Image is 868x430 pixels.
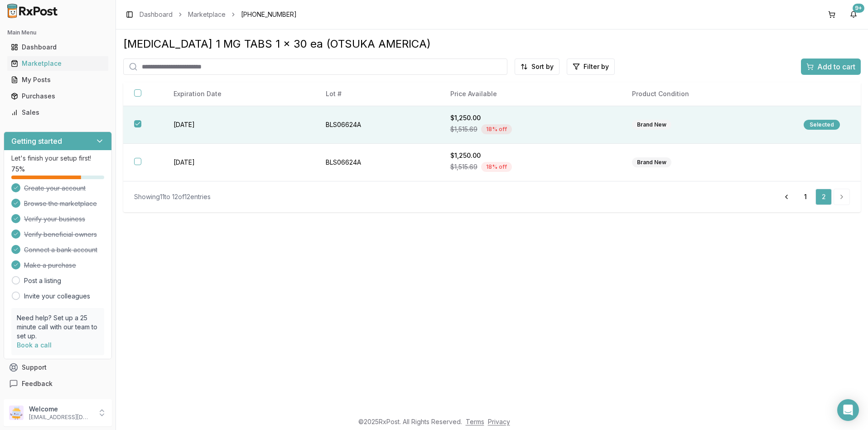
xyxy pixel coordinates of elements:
div: 18 % off [481,124,512,134]
div: Brand New [632,157,671,167]
div: Sales [11,108,105,117]
img: RxPost Logo [4,4,62,18]
th: Price Available [439,82,621,106]
div: Brand New [632,120,671,130]
span: Filter by [583,62,609,71]
span: Sort by [531,62,554,71]
span: Verify your business [24,215,85,224]
a: Marketplace [7,55,108,72]
th: Expiration Date [163,82,315,106]
a: 1 [797,189,814,205]
div: Showing 11 to 12 of 12 entries [134,192,211,201]
span: Make a purchase [24,261,76,270]
button: Filter by [567,59,615,75]
p: Need help? Set up a 25 minute call with our team to set up. [17,313,99,341]
a: Terms [466,418,484,425]
button: Add to cart [801,59,861,75]
button: My Posts [4,73,112,87]
th: Product Condition [621,82,793,106]
p: [EMAIL_ADDRESS][DOMAIN_NAME] [29,414,92,421]
span: Create your account [24,184,86,193]
h2: Main Menu [7,29,108,36]
a: Privacy [488,418,510,425]
div: Purchases [11,92,105,101]
p: Let's finish your setup first! [11,154,104,163]
span: Add to cart [817,61,855,72]
span: Verify beneficial owners [24,230,97,239]
a: Dashboard [7,39,108,55]
a: Sales [7,104,108,121]
a: Marketplace [188,10,226,19]
td: [DATE] [163,144,315,181]
button: Sales [4,105,112,120]
td: [DATE] [163,106,315,144]
div: Marketplace [11,59,105,68]
img: User avatar [9,406,24,420]
span: [PHONE_NUMBER] [241,10,297,19]
span: $1,515.69 [450,125,477,134]
div: Open Intercom Messenger [837,399,859,421]
nav: breadcrumb [140,10,297,19]
div: 9+ [853,4,864,13]
a: Purchases [7,88,108,104]
th: Lot # [315,82,439,106]
a: Dashboard [140,10,173,19]
h3: Getting started [11,136,62,147]
span: Connect a bank account [24,245,97,254]
a: Go to previous page [777,189,796,205]
div: 18 % off [481,162,512,172]
button: Marketplace [4,56,112,71]
div: Dashboard [11,43,105,52]
div: My Posts [11,75,105,84]
div: [MEDICAL_DATA] 1 MG TABS 1 x 30 ea (OTSUKA AMERICA) [123,37,861,51]
a: Post a listing [24,276,61,285]
td: BLS06624A [315,106,439,144]
a: Invite your colleagues [24,292,90,301]
button: 9+ [846,7,861,22]
a: Book a call [17,341,52,349]
button: Sort by [515,59,559,75]
span: Feedback [22,379,53,388]
button: Purchases [4,89,112,103]
span: Browse the marketplace [24,199,97,208]
a: My Posts [7,72,108,88]
button: Feedback [4,376,112,392]
div: Selected [804,120,840,130]
button: Support [4,359,112,376]
nav: pagination [777,189,850,205]
div: $1,250.00 [450,113,610,122]
td: BLS06624A [315,144,439,181]
a: 2 [815,189,832,205]
span: 75 % [11,165,25,174]
p: Welcome [29,405,92,414]
span: $1,515.69 [450,162,477,171]
div: $1,250.00 [450,151,610,160]
button: Dashboard [4,40,112,54]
